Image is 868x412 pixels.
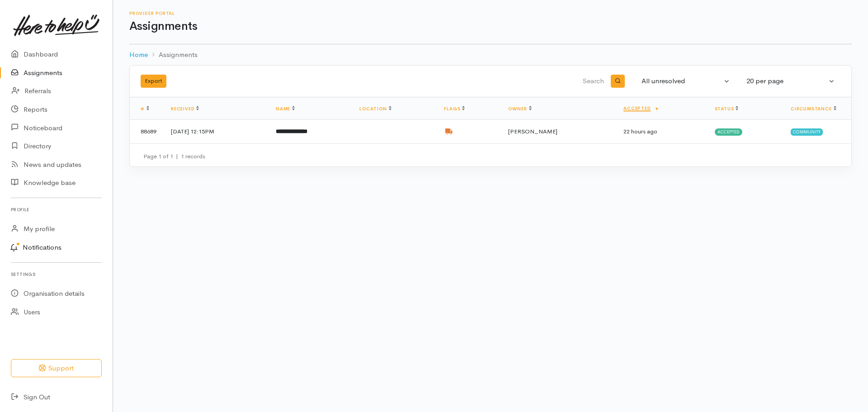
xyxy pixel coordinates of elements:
td: 88689 [130,120,164,143]
h6: Provider Portal [129,11,852,16]
td: [DATE] 12:15PM [164,120,269,143]
button: Support [11,359,102,378]
nav: breadcrumb [129,44,852,66]
small: Page 1 of 1 1 records [143,152,205,160]
button: Export [141,75,166,88]
h6: Settings [11,268,102,280]
span: Accepted [715,128,742,136]
a: # [141,106,149,112]
button: All unresolved [636,72,736,90]
li: Assignments [148,50,198,60]
span: | [176,152,178,160]
a: Name [276,106,295,112]
h1: Assignments [129,20,852,33]
a: Location [359,106,392,112]
div: All unresolved [642,76,722,86]
span: Community [791,128,823,136]
a: Owner [508,106,532,112]
a: Flags [444,106,465,112]
input: Search [388,71,606,92]
h6: Profile [11,204,102,216]
time: 22 hours ago [623,128,657,135]
div: 20 per page [746,76,827,86]
a: Circumstance [791,106,836,112]
button: 20 per page [741,72,840,90]
span: [PERSON_NAME] [508,128,557,135]
a: Status [715,106,739,112]
a: Accepted [623,105,659,111]
a: Home [129,50,148,60]
a: Received [171,106,199,112]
